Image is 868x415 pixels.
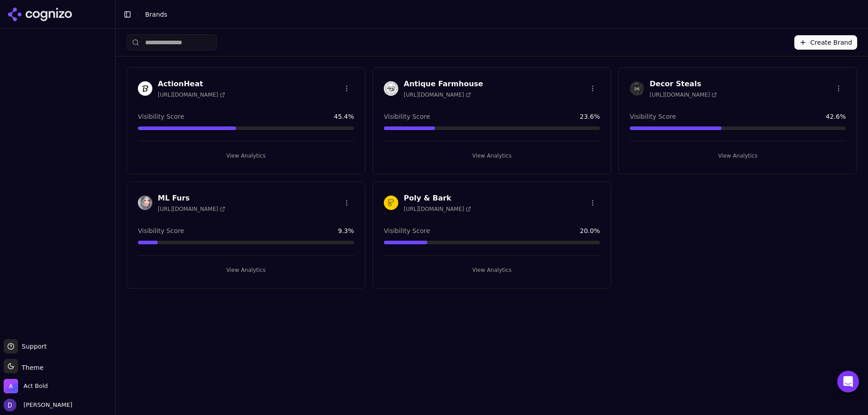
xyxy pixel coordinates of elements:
[630,81,644,96] img: Decor Steals
[630,149,846,163] button: View Analytics
[138,263,354,277] button: View Analytics
[4,379,18,393] img: Act Bold
[20,401,72,409] span: [PERSON_NAME]
[384,112,430,121] span: Visibility Score
[4,399,72,411] button: Open user button
[384,81,398,96] img: Antique Farmhouse
[18,342,47,351] span: Support
[4,379,48,393] button: Open organization switcher
[138,149,354,163] button: View Analytics
[138,112,184,121] span: Visibility Score
[580,226,600,235] span: 20.0 %
[145,11,167,18] span: Brands
[138,196,152,210] img: ML Furs
[18,364,43,371] span: Theme
[837,371,859,392] div: Open Intercom Messenger
[580,112,600,121] span: 23.6 %
[334,112,354,121] span: 45.4 %
[404,205,471,213] span: [URL][DOMAIN_NAME]
[384,226,430,235] span: Visibility Score
[384,263,600,277] button: View Analytics
[158,205,225,213] span: [URL][DOMAIN_NAME]
[158,91,225,98] span: [URL][DOMAIN_NAME]
[158,79,225,89] h3: ActionHeat
[384,149,600,163] button: View Analytics
[404,91,471,98] span: [URL][DOMAIN_NAME]
[794,35,857,50] button: Create Brand
[158,193,225,204] h3: ML Furs
[404,193,471,204] h3: Poly & Bark
[145,10,843,19] nav: breadcrumb
[338,226,354,235] span: 9.3 %
[650,79,717,89] h3: Decor Steals
[630,112,676,121] span: Visibility Score
[650,91,717,98] span: [URL][DOMAIN_NAME]
[138,226,184,235] span: Visibility Score
[384,196,398,210] img: Poly & Bark
[826,112,846,121] span: 42.6 %
[404,79,483,89] h3: Antique Farmhouse
[4,399,16,411] img: David White
[24,382,48,390] span: Act Bold
[138,81,152,96] img: ActionHeat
